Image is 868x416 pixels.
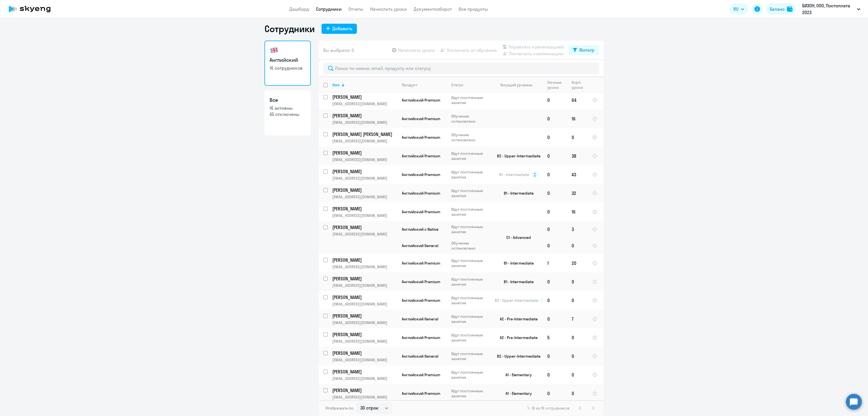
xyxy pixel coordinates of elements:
span: Английский General [402,354,438,359]
span: Английский Premium [402,153,440,159]
td: 3 [567,221,588,237]
td: 0 [543,184,567,203]
td: 0 [567,328,588,347]
span: Английский Premium [402,298,440,303]
p: [PERSON_NAME] [PERSON_NAME] [332,131,396,137]
div: Корп. уроки [572,80,587,90]
button: БИЗОН, ООО, Постоплата 2023 [799,2,863,16]
p: [PERSON_NAME] [332,150,396,156]
td: 7 [567,310,588,328]
a: [PERSON_NAME] [332,369,397,375]
p: [PERSON_NAME] [332,168,396,175]
td: 0 [567,128,588,147]
a: Дашборд [289,6,309,12]
img: balance [787,6,793,12]
td: 0 [543,165,567,184]
p: Идут постоянные занятия [451,370,490,380]
td: B1 - Intermediate [490,272,543,291]
td: A1 - Elementary [490,384,543,403]
td: 0 [543,91,567,109]
button: Добавить [322,24,357,34]
p: 16 активны [270,105,306,111]
p: [EMAIL_ADDRESS][DOMAIN_NAME] [332,376,397,381]
div: Имя [332,82,397,87]
a: [PERSON_NAME] [PERSON_NAME] [332,131,397,137]
a: Начислить уроки [370,6,407,12]
p: [PERSON_NAME] [332,206,396,212]
td: A2 - Pre-Intermediate [490,310,543,328]
td: B2 - Upper-Intermediate [490,147,543,165]
span: Английский с Native [402,227,439,232]
td: 0 [543,237,567,254]
td: 0 [543,384,567,403]
td: 43 [567,165,588,184]
p: [PERSON_NAME] [332,369,396,375]
p: [EMAIL_ADDRESS][DOMAIN_NAME] [332,157,397,162]
p: [EMAIL_ADDRESS][DOMAIN_NAME] [332,264,397,269]
div: Текущий уровень [500,82,532,87]
p: Идут постоянные занятия [451,258,490,268]
p: [EMAIL_ADDRESS][DOMAIN_NAME] [332,283,397,288]
p: [PERSON_NAME] [332,276,396,282]
td: 0 [543,109,567,128]
p: [EMAIL_ADDRESS][DOMAIN_NAME] [332,213,397,218]
td: 0 [567,366,588,384]
div: Личные уроки [547,80,567,90]
td: 0 [543,310,567,328]
td: A1 - Elementary [490,366,543,384]
button: Балансbalance [766,3,796,15]
a: [PERSON_NAME] [332,294,397,300]
span: Английский General [402,316,438,322]
a: [PERSON_NAME] [332,350,397,356]
img: english [270,46,279,55]
td: 0 [543,347,567,366]
h3: Все [270,96,306,104]
p: [PERSON_NAME] [332,313,396,319]
span: B1 - Intermediate [499,172,529,177]
a: [PERSON_NAME] [332,168,397,175]
span: Английский Premium [402,279,440,284]
a: [PERSON_NAME] [332,94,397,100]
td: 5 [543,328,567,347]
td: 16 [567,109,588,128]
p: Идут постоянные занятия [451,207,490,217]
p: БИЗОН, ООО, Постоплата 2023 [802,2,855,16]
p: Обучение остановлено [451,241,490,251]
h3: Английский [270,56,306,64]
p: [PERSON_NAME] [332,387,396,393]
td: C1 - Advanced [490,221,543,254]
td: 0 [543,366,567,384]
a: Сотрудники [316,6,342,12]
button: Фильтр [568,45,599,55]
p: Идут постоянные занятия [451,277,490,287]
p: Идут постоянные занятия [451,333,490,343]
a: [PERSON_NAME] [332,113,397,119]
td: 0 [543,147,567,165]
td: 20 [567,254,588,272]
span: Отображать по: [325,406,354,411]
span: Английский Premium [402,172,440,177]
span: Английский General [402,243,438,248]
div: Имя [332,82,340,87]
p: Обучение остановлено [451,114,490,124]
p: Идут постоянные занятия [451,170,490,180]
td: B1 - Intermediate [490,184,543,203]
span: RU [734,6,739,12]
a: [PERSON_NAME] [332,387,397,393]
div: Текущий уровень [495,82,542,87]
td: 32 [567,184,588,203]
td: B2 - Upper-Intermediate [490,347,543,366]
a: Отчеты [348,6,363,12]
td: 0 [543,221,567,237]
p: [PERSON_NAME] [332,187,396,193]
p: [EMAIL_ADDRESS][DOMAIN_NAME] [332,138,397,144]
span: Английский Premium [402,335,440,340]
td: 0 [543,203,567,221]
td: 1 [543,254,567,272]
p: [EMAIL_ADDRESS][DOMAIN_NAME] [332,395,397,400]
p: Обучение остановлено [451,132,490,142]
span: B2 - Upper-Intermediate [495,298,538,303]
a: Английский16 сотрудников [264,41,311,86]
p: [EMAIL_ADDRESS][DOMAIN_NAME] [332,339,397,344]
p: Идут постоянные занятия [451,295,490,305]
